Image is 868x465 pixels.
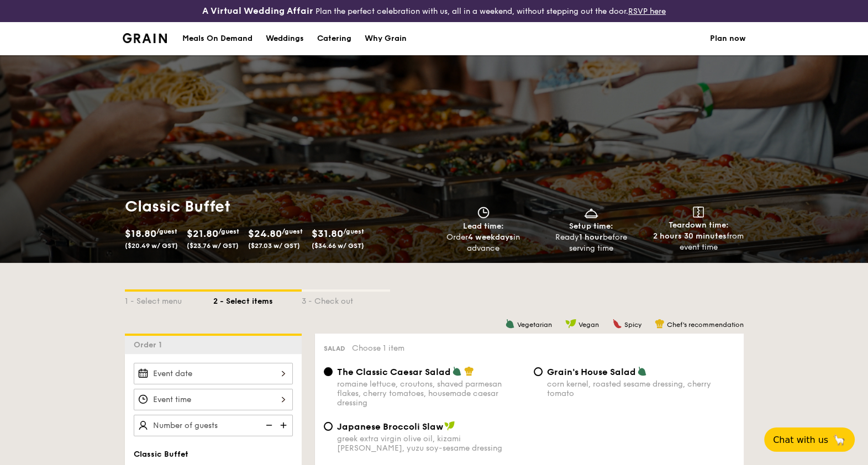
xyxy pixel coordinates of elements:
span: /guest [156,228,177,235]
img: icon-teardown.65201eee.svg [693,207,704,218]
span: Lead time: [463,221,504,231]
span: Spicy [624,321,641,329]
img: icon-spicy.37a8142b.svg [612,319,622,329]
img: icon-vegetarian.fe4039eb.svg [505,319,515,329]
input: Grain's House Saladcorn kernel, roasted sesame dressing, cherry tomato [534,367,543,376]
span: /guest [343,228,364,235]
img: icon-clock.2db775ea.svg [475,207,492,219]
div: Catering [317,22,351,55]
div: Order in advance [434,232,533,254]
button: Chat with us🦙 [764,427,855,452]
div: Weddings [266,22,304,55]
span: Order 1 [134,340,166,350]
img: icon-reduce.1d2dbef1.svg [260,415,276,436]
div: from event time [649,231,748,253]
span: Vegan [578,321,599,329]
input: Number of guests [134,415,293,436]
div: Plan the perfect celebration with us, all in a weekend, without stepping out the door. [145,4,723,18]
span: ($23.76 w/ GST) [187,242,239,250]
span: 🦙 [833,434,846,446]
div: Ready before serving time [541,232,640,254]
img: icon-dish.430c3a2e.svg [583,207,599,219]
input: Japanese Broccoli Slawgreek extra virgin olive oil, kizami [PERSON_NAME], yuzu soy-sesame dressing [324,422,333,431]
div: romaine lettuce, croutons, shaved parmesan flakes, cherry tomatoes, housemade caesar dressing [337,379,525,408]
span: Japanese Broccoli Slaw [337,421,443,432]
input: Event time [134,389,293,410]
img: icon-vegan.f8ff3823.svg [444,421,455,431]
img: Grain [123,33,167,43]
span: ($27.03 w/ GST) [248,242,300,250]
span: /guest [218,228,239,235]
div: 2 - Select items [213,292,302,307]
img: icon-vegetarian.fe4039eb.svg [452,366,462,376]
span: Chef's recommendation [667,321,744,329]
div: Why Grain [365,22,407,55]
span: The Classic Caesar Salad [337,367,451,377]
a: Meals On Demand [176,22,259,55]
img: icon-vegetarian.fe4039eb.svg [637,366,647,376]
span: Vegetarian [517,321,552,329]
a: RSVP here [628,7,666,16]
span: Setup time: [569,221,613,231]
span: ($34.66 w/ GST) [312,242,364,250]
a: Weddings [259,22,311,55]
div: 1 - Select menu [125,292,213,307]
span: /guest [282,228,303,235]
span: Chat with us [773,435,828,445]
span: Classic Buffet [134,450,188,459]
span: $18.80 [125,228,156,240]
span: $21.80 [187,228,218,240]
a: Catering [311,22,358,55]
input: Event date [134,363,293,384]
img: icon-chef-hat.a58ddaea.svg [464,366,474,376]
span: $31.80 [312,228,343,240]
input: The Classic Caesar Saladromaine lettuce, croutons, shaved parmesan flakes, cherry tomatoes, house... [324,367,333,376]
strong: 2 hours 30 minutes [653,231,727,241]
div: 3 - Check out [302,292,390,307]
a: Logotype [123,33,167,43]
div: greek extra virgin olive oil, kizami [PERSON_NAME], yuzu soy-sesame dressing [337,434,525,453]
h1: Classic Buffet [125,197,430,216]
span: Teardown time: [669,220,729,230]
span: Grain's House Salad [547,367,636,377]
span: Salad [324,345,345,352]
span: Choose 1 item [352,344,404,353]
img: icon-chef-hat.a58ddaea.svg [655,319,665,329]
img: icon-vegan.f8ff3823.svg [565,319,576,329]
strong: 1 hour [579,232,603,242]
img: icon-add.58712e84.svg [276,415,293,436]
div: corn kernel, roasted sesame dressing, cherry tomato [547,379,735,398]
div: Meals On Demand [182,22,252,55]
a: Plan now [710,22,746,55]
h4: A Virtual Wedding Affair [202,4,313,18]
span: ($20.49 w/ GST) [125,242,178,250]
a: Why Grain [358,22,413,55]
span: $24.80 [248,228,282,240]
strong: 4 weekdays [468,232,513,242]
